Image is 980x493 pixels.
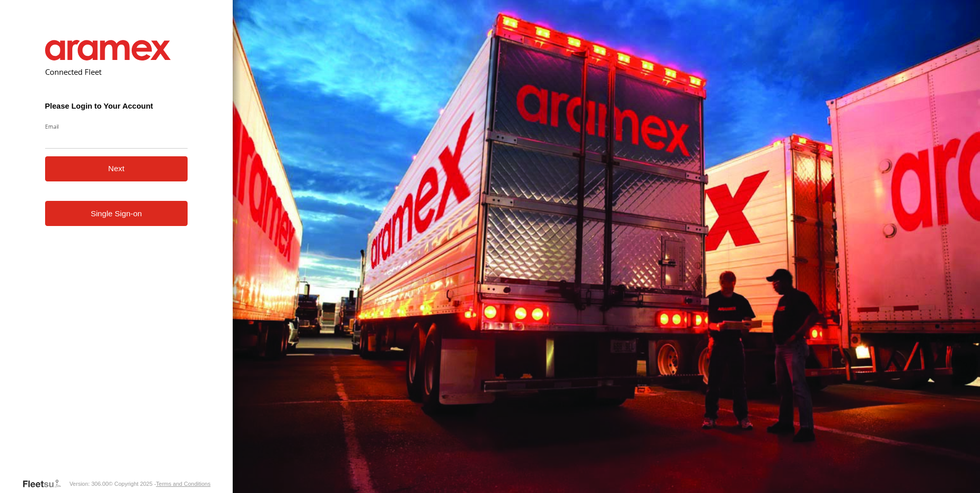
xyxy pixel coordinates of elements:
a: Terms and Conditions [156,481,210,487]
img: Aramex [45,40,171,60]
label: Email [45,122,188,130]
a: Single Sign-on [45,201,188,226]
a: Visit our Website [22,479,69,489]
div: Version: 306.00 [69,481,108,487]
h3: Please Login to Your Account [45,101,188,110]
div: © Copyright 2025 - [109,481,211,487]
h2: Connected Fleet [45,67,188,77]
button: Next [45,156,188,181]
